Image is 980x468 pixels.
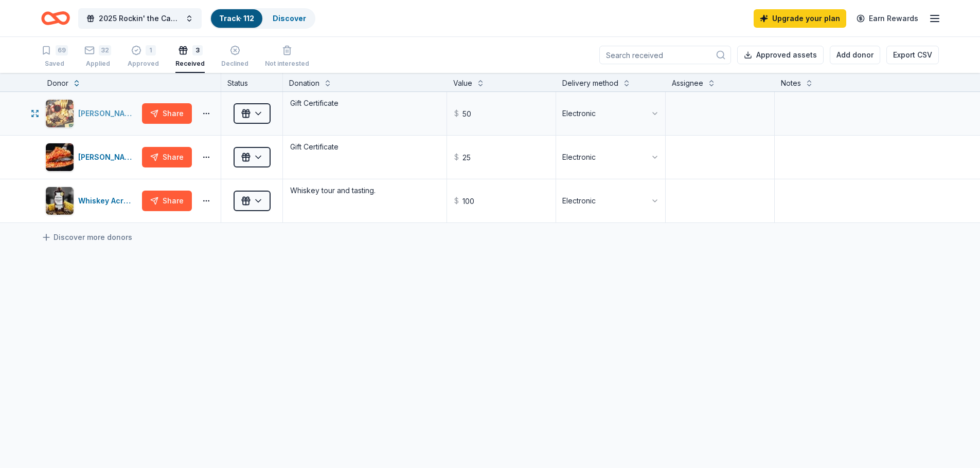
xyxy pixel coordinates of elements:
button: Image for Whiskey Acres Distilling Co.Whiskey Acres Distilling Co. [45,186,138,215]
input: Search received [599,46,731,64]
button: Add donor [830,46,880,64]
a: Upgrade your plan [754,9,846,28]
a: Home [41,6,70,30]
img: Image for Gordon Food Service Store [46,100,74,127]
div: [PERSON_NAME] Pizzeria [78,151,138,163]
div: Received [175,60,205,68]
div: 69 [56,45,68,55]
textarea: Gift Certificate [284,93,446,134]
a: Discover [273,14,306,23]
div: Whiskey Acres Distilling Co. [78,195,138,207]
button: Image for Gordon Food Service Store[PERSON_NAME] Food Service Store [45,99,138,128]
div: Declined [221,60,248,68]
div: 1 [146,45,156,55]
button: Approved assets [737,46,824,64]
div: Status [221,73,283,91]
div: Donor [47,77,68,89]
textarea: Gift Certificate [284,137,446,178]
button: Not interested [265,41,309,73]
button: Declined [221,41,248,73]
a: Discover more donors [41,231,132,244]
button: Image for Lou Malnati's Pizzeria[PERSON_NAME] Pizzeria [45,143,138,172]
div: Saved [41,60,68,68]
button: 2025 Rockin' the Cause for Guitars for Vets [78,8,202,29]
div: Approved [128,60,159,68]
div: 3 [192,45,203,55]
div: Assignee [672,77,703,89]
a: Earn Rewards [850,9,924,28]
div: Not interested [265,60,309,68]
textarea: Whiskey tour and tasting. [284,180,446,221]
div: Value [453,77,472,89]
div: Notes [781,77,801,89]
button: Track· 112Discover [210,8,315,29]
button: Share [142,147,192,167]
span: 2025 Rockin' the Cause for Guitars for Vets [99,12,181,25]
button: Share [142,103,192,124]
button: 1Approved [128,41,159,73]
div: Applied [84,60,111,68]
button: 69Saved [41,41,68,73]
div: [PERSON_NAME] Food Service Store [78,107,138,120]
img: Image for Lou Malnati's Pizzeria [46,143,74,171]
a: Track· 112 [219,14,254,23]
div: Donation [289,77,319,89]
button: Share [142,191,192,211]
button: Export CSV [886,46,939,64]
div: Delivery method [562,77,618,89]
img: Image for Whiskey Acres Distilling Co. [46,187,74,215]
div: 32 [99,45,111,55]
button: 32Applied [84,41,111,73]
button: 3Received [175,41,205,73]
